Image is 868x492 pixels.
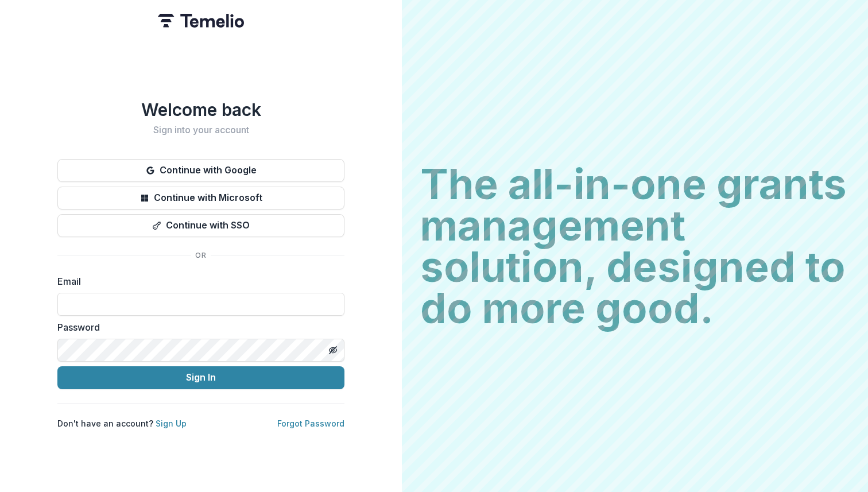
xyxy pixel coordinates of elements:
a: Sign Up [156,419,187,428]
h1: Welcome back [57,99,344,120]
img: Temelio [158,14,244,28]
a: Forgot Password [277,419,344,428]
button: Continue with Microsoft [57,187,344,210]
button: Continue with SSO [57,214,344,237]
p: Don't have an account? [57,417,187,429]
button: Continue with Google [57,159,344,182]
button: Sign In [57,366,344,389]
h2: Sign into your account [57,125,344,135]
label: Password [57,320,338,334]
button: Toggle password visibility [324,341,342,359]
label: Email [57,274,338,288]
